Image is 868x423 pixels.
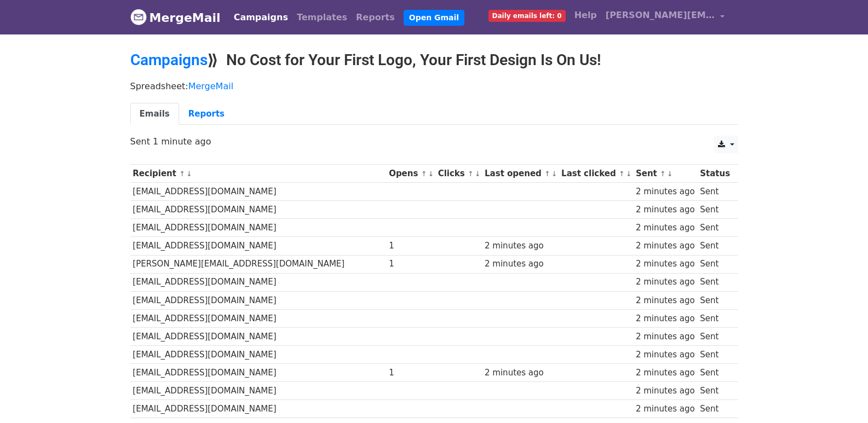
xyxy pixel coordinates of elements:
p: Spreadsheet: [130,80,738,92]
th: Clicks [435,165,482,183]
td: [EMAIL_ADDRESS][DOMAIN_NAME] [130,219,387,237]
div: 2 minutes ago [636,294,695,307]
td: [EMAIL_ADDRESS][DOMAIN_NAME] [130,400,387,418]
td: [EMAIL_ADDRESS][DOMAIN_NAME] [130,183,387,201]
a: Campaigns [229,7,292,28]
a: ↓ [626,170,632,178]
td: Sent [697,183,732,201]
a: ↑ [421,170,427,178]
th: Last clicked [559,165,633,183]
a: ↑ [619,170,625,178]
a: Help [570,4,601,26]
a: Templates [292,7,352,28]
div: 2 minutes ago [636,385,695,397]
td: Sent [697,364,732,382]
td: [EMAIL_ADDRESS][DOMAIN_NAME] [130,237,387,255]
a: ↓ [667,170,673,178]
a: ↓ [551,170,557,178]
td: Sent [697,219,732,237]
a: ↑ [468,170,474,178]
div: 2 minutes ago [636,240,695,252]
div: 2 minutes ago [485,258,556,270]
th: Opens [386,165,435,183]
span: Daily emails left: 0 [488,10,566,22]
th: Sent [633,165,697,183]
div: 2 minutes ago [636,403,695,415]
td: [EMAIL_ADDRESS][DOMAIN_NAME] [130,309,387,327]
p: Sent 1 minute ago [130,136,738,147]
a: MergeMail [130,6,221,29]
div: 2 minutes ago [636,349,695,361]
a: Reports [352,7,399,28]
td: [EMAIL_ADDRESS][DOMAIN_NAME] [130,382,387,400]
div: 2 minutes ago [485,367,556,379]
td: Sent [697,382,732,400]
td: [EMAIL_ADDRESS][DOMAIN_NAME] [130,273,387,291]
div: 1 [389,258,433,270]
th: Status [697,165,732,183]
div: 1 [389,240,433,252]
th: Last opened [482,165,559,183]
td: [EMAIL_ADDRESS][DOMAIN_NAME] [130,291,387,309]
td: Sent [697,273,732,291]
a: Daily emails left: 0 [484,4,570,26]
div: 2 minutes ago [636,204,695,216]
td: Sent [697,309,732,327]
td: [EMAIL_ADDRESS][DOMAIN_NAME] [130,201,387,219]
th: Recipient [130,165,387,183]
td: [EMAIL_ADDRESS][DOMAIN_NAME] [130,327,387,345]
td: [EMAIL_ADDRESS][DOMAIN_NAME] [130,346,387,364]
img: MergeMail logo [130,9,147,25]
h2: ⟫ No Cost for Your First Logo, Your First Design Is On Us! [130,51,738,69]
div: 2 minutes ago [636,276,695,288]
div: 2 minutes ago [636,312,695,325]
span: [PERSON_NAME][EMAIL_ADDRESS][DOMAIN_NAME] [606,9,715,22]
a: Emails [130,103,179,125]
div: 2 minutes ago [636,258,695,270]
a: ↓ [186,170,192,178]
td: Sent [697,327,732,345]
td: Sent [697,237,732,255]
div: 2 minutes ago [636,367,695,379]
a: Open Gmail [404,10,464,26]
a: ↓ [475,170,481,178]
td: Sent [697,346,732,364]
div: 2 minutes ago [636,331,695,343]
a: ↓ [428,170,434,178]
td: Sent [697,201,732,219]
a: ↑ [544,170,550,178]
a: ↑ [660,170,666,178]
a: Campaigns [130,51,208,69]
div: 2 minutes ago [485,240,556,252]
a: ↑ [179,170,185,178]
div: 1 [389,367,433,379]
div: 2 minutes ago [636,222,695,234]
div: 2 minutes ago [636,186,695,198]
td: Sent [697,400,732,418]
td: Sent [697,291,732,309]
a: MergeMail [188,81,233,91]
a: Reports [179,103,234,125]
td: [PERSON_NAME][EMAIL_ADDRESS][DOMAIN_NAME] [130,255,387,273]
iframe: Chat Widget [813,370,868,423]
a: [PERSON_NAME][EMAIL_ADDRESS][DOMAIN_NAME] [601,4,729,30]
td: [EMAIL_ADDRESS][DOMAIN_NAME] [130,364,387,382]
td: Sent [697,255,732,273]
